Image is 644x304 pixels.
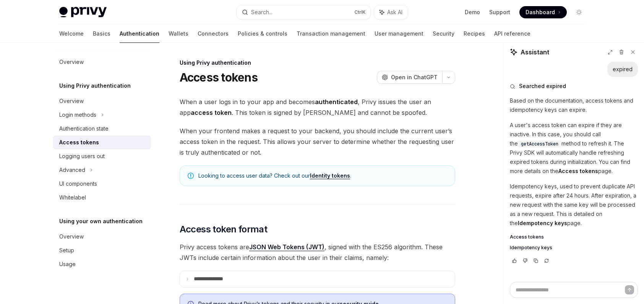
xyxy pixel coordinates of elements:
div: Overview [59,232,84,241]
p: Based on the documentation, access tokens and idempotency keys can expire. [510,96,638,114]
a: Wallets [169,25,188,43]
span: Dashboard [526,8,555,16]
div: Search... [251,8,273,17]
span: Privy access tokens are , signed with the ES256 algorithm. These JWTs include certain information... [180,242,455,263]
strong: authenticated [315,98,358,106]
div: UI components [59,179,97,188]
a: Usage [53,257,151,271]
a: API reference [494,25,530,43]
button: Search...CtrlK [237,5,370,19]
p: Idempotency keys, used to prevent duplicate API requests, expire after 24 hours. After expiration... [510,182,638,228]
span: getAccessToken [521,141,558,147]
span: Assistant [521,47,549,57]
div: expired [613,65,633,73]
div: Login methods [59,110,96,119]
a: UI components [53,177,151,191]
div: Access tokens [59,138,99,147]
a: Identity tokens [310,172,350,179]
a: User management [375,25,423,43]
a: Transaction management [297,25,365,43]
a: Recipes [464,25,485,43]
a: Support [489,8,510,16]
a: Overview [53,94,151,108]
a: Basics [93,25,110,43]
a: Authentication [120,25,159,43]
a: Setup [53,244,151,257]
span: Access token format [180,223,268,235]
span: When a user logs in to your app and becomes , Privy issues the user an app . This token is signed... [180,96,455,118]
h1: Access tokens [180,70,258,84]
div: Setup [59,246,74,255]
a: JSON Web Tokens (JWT) [249,243,324,251]
div: Advanced [59,165,85,175]
h5: Using your own authentication [59,217,143,226]
a: Access tokens [53,136,151,149]
strong: access token [191,109,232,116]
div: Overview [59,57,84,67]
div: Whitelabel [59,193,86,202]
a: Whitelabel [53,191,151,204]
button: Send message [625,285,634,294]
a: Authentication state [53,122,151,136]
span: Access tokens [510,234,544,240]
button: Ask AI [374,5,408,19]
span: Open in ChatGPT [391,74,438,81]
a: Access tokens [510,234,638,240]
div: Using Privy authentication [180,59,455,67]
span: Ask AI [387,8,402,16]
a: Overview [53,230,151,244]
span: Ctrl K [354,9,366,15]
a: Connectors [198,25,229,43]
a: Policies & controls [238,25,287,43]
img: light logo [59,7,107,18]
strong: Idempotency keys [518,220,567,226]
span: Idempotency keys [510,245,552,251]
svg: Note [188,173,194,179]
a: Security [433,25,454,43]
a: Welcome [59,25,84,43]
span: Looking to access user data? Check out our . [198,172,447,180]
a: Logging users out [53,149,151,163]
div: Authentication state [59,124,109,133]
a: Overview [53,55,151,69]
span: Searched expired [519,82,566,90]
a: Idempotency keys [510,245,638,251]
span: When your frontend makes a request to your backend, you should include the current user’s access ... [180,126,455,158]
div: Logging users out [59,152,105,161]
button: Searched expired [510,82,638,90]
div: Usage [59,260,76,269]
a: Demo [465,8,480,16]
a: Dashboard [519,6,567,18]
button: Toggle dark mode [573,6,585,18]
strong: Access tokens [558,168,598,174]
h5: Using Privy authentication [59,81,131,90]
button: Open in ChatGPT [377,71,442,84]
div: Overview [59,96,84,106]
p: A user's access token can expire if they are inactive. In this case, you should call the method t... [510,121,638,176]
